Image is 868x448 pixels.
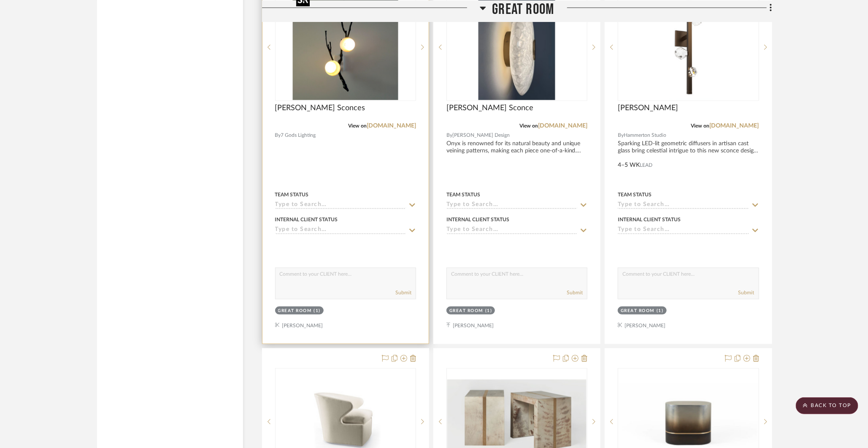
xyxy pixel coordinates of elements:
input: Type to Search… [618,226,749,234]
span: By [618,131,624,139]
span: View on [519,123,538,128]
a: [DOMAIN_NAME] [710,123,759,129]
span: View on [691,123,710,128]
scroll-to-top-button: BACK TO TOP [796,397,858,414]
div: Internal Client Status [618,216,681,223]
span: 7 Gods Lighting [281,131,316,139]
a: [DOMAIN_NAME] [538,123,587,129]
div: Great Room [278,308,312,314]
a: [DOMAIN_NAME] [367,123,416,129]
button: Submit [395,289,411,296]
span: Hammerton Studio [624,131,666,139]
input: Type to Search… [446,201,577,209]
span: [PERSON_NAME] Sconce [446,103,533,113]
div: (1) [657,308,664,314]
span: [PERSON_NAME] [618,103,678,113]
span: [PERSON_NAME] Design [452,131,510,139]
span: By [446,131,452,139]
input: Type to Search… [275,226,406,234]
input: Type to Search… [446,226,577,234]
div: (1) [485,308,492,314]
button: Submit [738,289,754,296]
span: View on [348,123,367,128]
div: (1) [314,308,321,314]
span: [PERSON_NAME] Sconces [275,103,365,113]
div: Internal Client Status [275,216,338,223]
div: Great Room [449,308,483,314]
input: Type to Search… [618,201,749,209]
span: By [275,131,281,139]
div: Great Room [621,308,654,314]
div: Team Status [446,191,480,198]
div: Team Status [618,191,652,198]
div: Team Status [275,191,309,198]
div: Internal Client Status [446,216,509,223]
input: Type to Search… [275,201,406,209]
button: Submit [567,289,583,296]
